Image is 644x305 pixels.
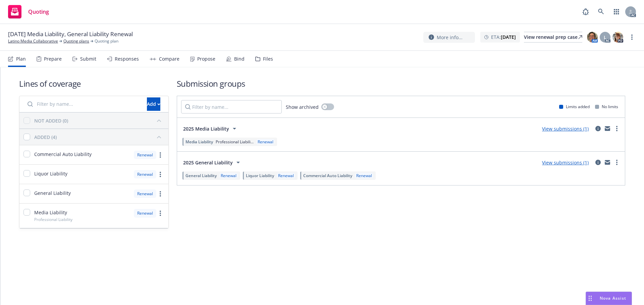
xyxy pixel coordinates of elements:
[501,34,516,40] strong: [DATE]
[95,38,118,44] span: Quoting plan
[423,32,475,43] button: More info...
[34,117,68,124] div: NOT ADDED (0)
[181,122,240,135] button: 2025 Media Liability
[437,34,463,41] span: More info...
[603,158,611,166] a: mail
[579,5,592,18] a: Report a Bug
[134,151,156,159] div: Renewal
[34,189,71,197] span: General Liability
[147,97,160,111] button: Add
[8,38,58,44] a: Latino Media Collaborative
[63,38,89,44] a: Quoting plans
[587,32,598,43] img: photo
[147,98,160,110] div: Add
[44,56,62,62] div: Prepare
[197,56,215,62] div: Propose
[34,115,164,126] button: NOT ADDED (0)
[628,33,636,41] a: more
[16,56,26,62] div: Plan
[303,173,352,178] span: Commercial Auto Liability
[286,103,319,110] span: Show archived
[34,209,67,216] span: Media Liability
[219,173,238,178] div: Renewal
[185,139,213,145] span: Media Liability
[542,159,589,166] a: View submissions (1)
[19,78,169,89] h1: Lines of coverage
[28,9,49,14] span: Quoting
[156,151,164,159] a: more
[234,56,245,62] div: Bind
[34,170,67,177] span: Liquor Liability
[613,125,621,133] a: more
[524,32,582,42] div: View renewal prep case
[491,33,516,41] span: ETA :
[594,125,602,133] a: circleInformation
[612,32,623,43] img: photo
[23,97,143,111] input: Filter by name...
[34,151,92,158] span: Commercial Auto Liability
[156,170,164,178] a: more
[134,189,156,198] div: Renewal
[595,104,618,109] div: No limits
[181,100,282,113] input: Filter by name...
[183,125,229,132] span: 2025 Media Liability
[216,139,254,145] span: Professional Liabili...
[177,78,625,89] h1: Submission groups
[80,56,96,62] div: Submit
[586,292,632,305] button: Nova Assist
[559,104,590,109] div: Limits added
[263,56,273,62] div: Files
[134,209,156,217] div: Renewal
[600,295,626,301] span: Nova Assist
[246,173,274,178] span: Liquor Liability
[594,5,608,18] a: Search
[594,158,602,166] a: circleInformation
[183,159,233,166] span: 2025 General Liability
[8,30,133,38] span: [DATE] Media Liability, General Liability Renewal
[156,209,164,217] a: more
[115,56,139,62] div: Responses
[613,158,621,166] a: more
[5,2,52,21] a: Quoting
[181,156,244,169] button: 2025 General Liability
[34,132,164,142] button: ADDED (4)
[34,217,72,222] span: Professional Liability
[134,170,156,178] div: Renewal
[159,56,179,62] div: Compare
[524,32,582,43] a: View renewal prep case
[603,125,611,133] a: mail
[277,173,295,178] div: Renewal
[355,173,373,178] div: Renewal
[256,139,275,145] div: Renewal
[156,190,164,198] a: more
[610,5,623,18] a: Switch app
[185,173,217,178] span: General Liability
[542,126,589,132] a: View submissions (1)
[604,34,606,41] span: L
[586,292,594,305] div: Drag to move
[34,134,57,141] div: ADDED (4)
